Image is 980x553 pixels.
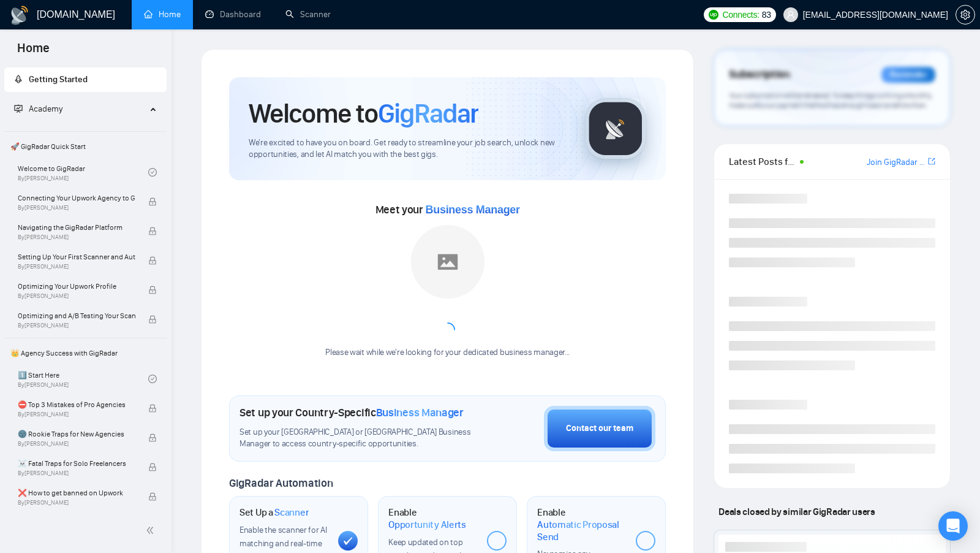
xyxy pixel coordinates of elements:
span: GigRadar Automation [229,476,333,490]
span: Meet your [375,203,520,216]
span: rocket [14,75,23,83]
span: user [786,10,795,19]
span: double-left [146,524,158,536]
span: Latest Posts from the GigRadar Community [729,154,796,169]
button: Contact our team [544,406,655,451]
div: Reminder [881,67,935,83]
a: dashboardDashboard [205,9,261,20]
span: loading [439,321,456,338]
div: Contact our team [566,422,633,435]
span: By [PERSON_NAME] [18,204,135,212]
h1: Welcome to [249,97,478,130]
a: export [928,156,935,167]
span: Academy [14,104,62,114]
span: lock [148,463,157,471]
span: lock [148,315,157,324]
span: By [PERSON_NAME] [18,440,135,448]
div: Please wait while we're looking for your dedicated business manager... [318,347,577,359]
span: By [PERSON_NAME] [18,470,135,477]
span: Connecting Your Upwork Agency to GigRadar [18,192,135,204]
span: Optimizing and A/B Testing Your Scanner for Better Results [18,310,135,322]
span: lock [148,286,157,294]
span: 83 [762,8,771,21]
span: lock [148,492,157,501]
span: Subscription [729,64,790,85]
span: Business Manager [426,204,520,216]
div: Open Intercom Messenger [938,511,968,541]
a: Welcome to GigRadarBy[PERSON_NAME] [18,159,148,186]
span: 👑 Agency Success with GigRadar [6,341,165,365]
button: setting [956,5,975,25]
span: 🌚 Rookie Traps for New Agencies [18,428,135,440]
span: fund-projection-screen [14,104,23,113]
span: Your subscription will be renewed. To keep things running smoothly, make sure your payment method... [729,91,932,110]
span: Navigating the GigRadar Platform [18,221,135,234]
h1: Enable [537,506,626,543]
a: setting [956,10,975,20]
span: Scanner [274,506,309,519]
span: Deals closed by similar GigRadar users [714,501,880,522]
span: Opportunity Alerts [388,519,466,531]
span: Optimizing Your Upwork Profile [18,280,135,292]
span: ☠️ Fatal Traps for Solo Freelancers [18,457,135,470]
span: lock [148,227,157,235]
span: Getting Started [29,74,88,85]
span: Setting Up Your First Scanner and Auto-Bidder [18,251,135,263]
span: By [PERSON_NAME] [18,292,135,300]
span: export [928,156,935,166]
span: GigRadar [378,97,478,130]
h1: Set Up a [239,506,309,519]
span: By [PERSON_NAME] [18,322,135,329]
span: By [PERSON_NAME] [18,499,135,506]
span: By [PERSON_NAME] [18,263,135,270]
a: Join GigRadar Slack Community [867,156,925,169]
span: Connects: [722,8,759,21]
span: check-circle [148,168,157,177]
span: lock [148,197,157,206]
span: lock [148,433,157,442]
span: ⛔ Top 3 Mistakes of Pro Agencies [18,399,135,411]
img: gigradar-logo.png [585,98,646,159]
span: Home [7,39,59,65]
h1: Enable [388,506,477,530]
a: 1️⃣ Start HereBy[PERSON_NAME] [18,365,148,392]
img: upwork-logo.png [709,10,718,20]
span: setting [956,10,974,20]
span: By [PERSON_NAME] [18,234,135,241]
span: lock [148,404,157,413]
span: Business Manager [376,406,464,419]
span: Academy [29,104,62,114]
h1: Set up your Country-Specific [239,406,464,419]
img: placeholder.png [411,225,484,299]
span: ❌ How to get banned on Upwork [18,487,135,499]
span: 🚀 GigRadar Quick Start [6,134,165,159]
span: We're excited to have you on board. Get ready to streamline your job search, unlock new opportuni... [249,137,565,161]
a: searchScanner [285,9,331,20]
span: Automatic Proposal Send [537,519,626,543]
span: lock [148,256,157,265]
span: By [PERSON_NAME] [18,411,135,418]
li: Getting Started [4,67,167,92]
span: check-circle [148,375,157,383]
a: homeHome [144,9,181,20]
span: Set up your [GEOGRAPHIC_DATA] or [GEOGRAPHIC_DATA] Business Manager to access country-specific op... [239,427,483,450]
img: logo [10,6,29,25]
